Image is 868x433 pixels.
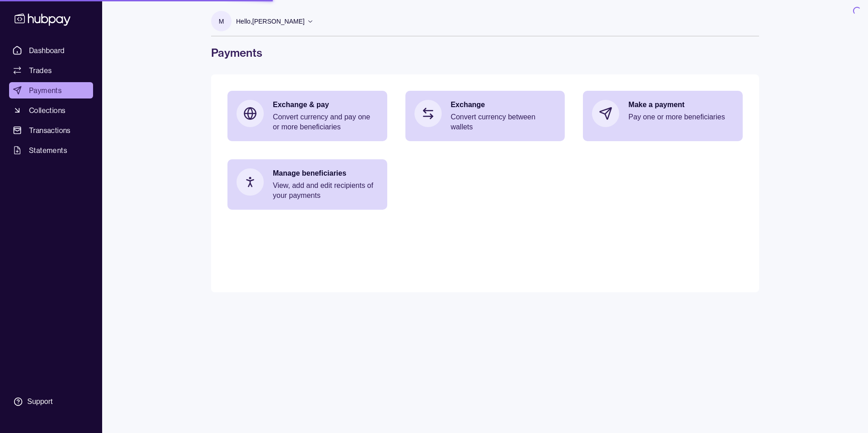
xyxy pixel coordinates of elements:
[219,16,224,26] p: M
[29,65,52,76] span: Trades
[405,91,565,141] a: ExchangeConvert currency between wallets
[227,159,387,210] a: Manage beneficiariesView, add and edit recipients of your payments
[29,145,67,156] span: Statements
[29,105,65,116] span: Collections
[628,100,734,110] p: Make a payment
[628,112,734,122] p: Pay one or more beneficiaries
[9,392,93,411] a: Support
[9,142,93,158] a: Statements
[29,125,71,136] span: Transactions
[583,91,743,136] a: Make a paymentPay one or more beneficiaries
[227,91,387,141] a: Exchange & payConvert currency and pay one or more beneficiaries
[9,102,93,118] a: Collections
[211,45,759,60] h1: Payments
[27,397,53,407] div: Support
[273,112,378,132] p: Convert currency and pay one or more beneficiaries
[273,168,378,178] p: Manage beneficiaries
[451,100,556,110] p: Exchange
[29,85,62,96] span: Payments
[273,181,378,201] p: View, add and edit recipients of your payments
[273,100,378,110] p: Exchange & pay
[29,45,65,56] span: Dashboard
[451,112,556,132] p: Convert currency between wallets
[9,62,93,79] a: Trades
[236,16,305,26] p: Hello, [PERSON_NAME]
[9,82,93,98] a: Payments
[9,122,93,138] a: Transactions
[9,42,93,59] a: Dashboard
